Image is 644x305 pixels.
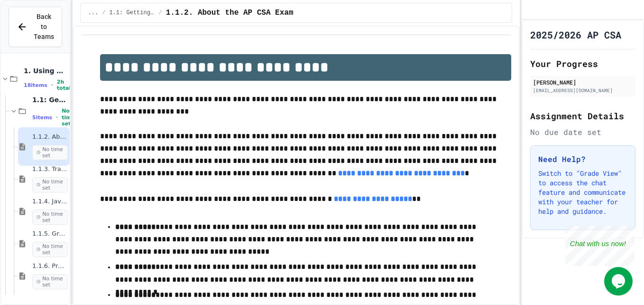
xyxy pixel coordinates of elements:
span: 1.1.5. Growth Mindset and Pair Programming [32,230,68,238]
span: No time set [32,274,68,289]
span: 1.1: Getting Started [109,9,155,17]
span: 1.1.3. Transitioning from AP CSP to AP CSA [32,165,68,173]
span: No time set [32,210,68,225]
h1: 2025/2026 AP CSA [530,28,621,41]
span: 1.1.2. About the AP CSA Exam [32,133,68,141]
span: • [56,114,58,121]
p: Switch to "Grade View" to access the chat feature and communicate with your teacher for help and ... [538,169,627,216]
span: 1. Using Objects and Methods [24,67,68,75]
iframe: chat widget [565,226,635,266]
span: 1.1.2. About the AP CSA Exam [166,7,294,19]
span: No time set [32,177,68,192]
span: Back to Teams [34,12,54,42]
span: ... [88,9,99,17]
span: • [51,81,53,89]
iframe: chat widget [604,267,635,295]
span: 5 items [32,114,52,121]
button: Back to Teams [9,7,62,47]
span: 2h total [57,79,71,91]
span: / [158,9,162,17]
span: 18 items [24,82,47,88]
span: No time set [32,242,68,257]
span: / [102,9,105,17]
h2: Assignment Details [530,109,635,123]
h2: Your Progress [530,57,635,70]
h3: Need Help? [538,153,627,165]
span: 1.1.4. Java Development Environments [32,198,68,206]
div: [EMAIL_ADDRESS][DOMAIN_NAME] [533,87,633,94]
span: No time set [32,145,68,160]
span: No time set [62,108,75,127]
div: No due date set [530,126,635,138]
span: 1.1.6. Pretest for the AP CSA Exam [32,262,68,270]
div: [PERSON_NAME] [533,78,633,86]
span: 1.1: Getting Started [32,95,68,104]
